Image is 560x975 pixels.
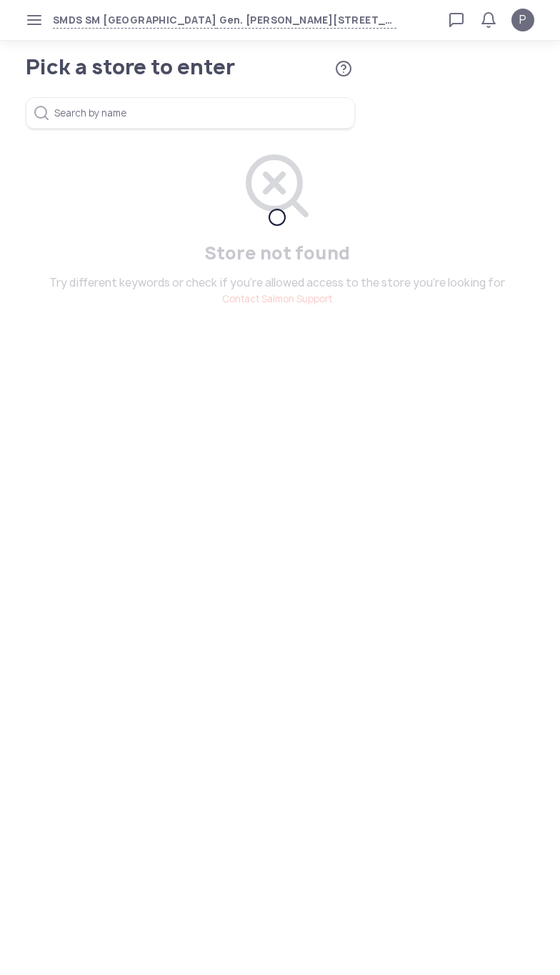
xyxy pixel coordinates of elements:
[26,57,311,77] h1: Pick a store to enter
[511,9,534,31] button: P
[53,12,396,29] button: SMDS SM [GEOGRAPHIC_DATA]Gen. [PERSON_NAME][STREET_ADDRESS]
[519,11,526,29] span: P
[53,12,216,29] span: SMDS SM [GEOGRAPHIC_DATA]
[216,12,396,29] span: Gen. [PERSON_NAME][STREET_ADDRESS]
